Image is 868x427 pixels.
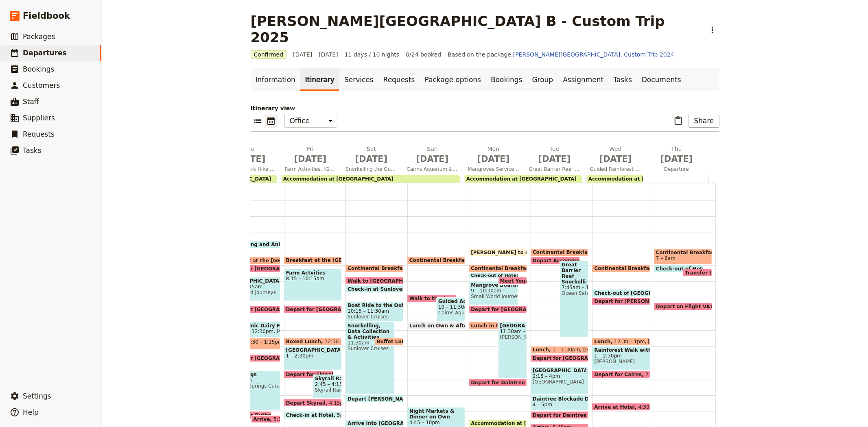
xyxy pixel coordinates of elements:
div: Bio-Dynamic Dairy Farm11:30am – 12:30pmMungalli Creek Dairy [222,322,280,338]
span: Farm Activities, [GEOGRAPHIC_DATA] & Skyrail Cableway [282,166,339,172]
span: Check-out of Hotel [471,273,521,278]
div: Breakfast at the [GEOGRAPHIC_DATA] [284,257,342,264]
span: Great Barrier Reef Snorkelling, Debate & Rainforest Swimming Hole [526,166,584,172]
div: Lunch12:30 – 1:15pm [222,338,280,350]
span: Lunch in the Park [471,323,523,328]
span: Skyrail Rainforest Cableway [315,376,340,381]
span: Walk to the Aquarium [409,296,473,301]
a: Assignment [558,68,608,91]
div: Great Barrier Reef Snorkelling7:45am – 12:30pmOcean Safari [560,261,588,338]
span: [PERSON_NAME] [594,359,648,364]
span: 2:30 – 5pm [224,377,278,383]
span: [DATE] [590,153,641,165]
a: Group [527,68,558,91]
div: Boxed Lunch12:30 – 1pm [284,338,342,346]
span: Tasks [23,146,42,155]
div: Buffet Lunch on the Boat [375,338,404,346]
span: Sunlover Cruises [348,314,402,320]
span: 12:30 – 1pm [325,339,355,344]
span: Sunlover Cruises [348,346,393,351]
span: 11 days / 10 nights [345,50,400,59]
div: Accommodation at [GEOGRAPHIC_DATA] [282,175,460,183]
span: Guided Aquarium Study Tour [438,298,463,304]
span: [DATE] [529,153,580,165]
div: Depart for [GEOGRAPHIC_DATA] [222,305,280,313]
span: Continental Breakfast at Hotel [409,257,497,263]
div: Continental Breakfast at Hotel [531,248,589,256]
span: [GEOGRAPHIC_DATA] [580,347,635,353]
span: Continental Breakfast at Hotel [594,266,682,271]
span: [PERSON_NAME] Crocodile Farm [500,334,525,340]
span: Depart for Daintree Accommodation [533,412,636,418]
div: Check-in at Sunlover [345,285,404,293]
span: Depart for [PERSON_NAME] [594,298,673,304]
div: Walk to the Aquarium [407,294,457,302]
span: Depart for Skyrail Terminal [286,372,364,377]
span: Mangrove Boardwalk & Creek Cleanup [471,282,516,288]
h2: Mon [468,145,519,165]
span: Cow Milking and Animals [224,242,297,247]
button: Wed [DATE]Guided Rainforest Walk with Indigenous Guide [587,145,648,175]
div: Continental Breakfast at Hotel7 – 8am [654,248,712,264]
div: Accommodation at [GEOGRAPHIC_DATA] [465,175,582,183]
span: [GEOGRAPHIC_DATA] [500,323,525,329]
span: Depart for [GEOGRAPHIC_DATA] [224,307,315,312]
div: Skyrail Rainforest Cableway2:45 – 4:15pmSkyrail Rainforest Cableway [313,375,342,399]
span: Suppliers [23,114,55,122]
span: Bio-Dynamic Dairy Farm [224,323,278,329]
div: Hot Springs2:30 – 5pmInnot Hot Springs Caravan & [GEOGRAPHIC_DATA] [222,370,280,411]
button: Tue [DATE]Great Barrier Reef Snorkelling, Debate & Rainforest Swimming Hole [526,145,587,175]
span: [GEOGRAPHIC_DATA] [533,368,587,373]
span: Hot Springs [224,372,278,377]
span: Based on the package: [448,50,674,59]
span: 12:30 – 1:15pm [244,339,282,349]
div: Continental Breakfast at Hotel [407,257,466,264]
span: Boat Ride to the Outer Reef [348,303,402,308]
button: List view [251,114,265,128]
span: [DATE] [346,153,397,165]
div: Accommodation at [GEOGRAPHIC_DATA] [587,175,643,183]
div: Guided Aquarium Study Tour10 – 11:30amCairns Aquarium [436,297,465,321]
div: Depart Accommodation [531,257,580,264]
span: Meet Your Guide Outside Reception & Depart [500,278,628,283]
span: Walk to [GEOGRAPHIC_DATA] [348,278,431,283]
span: Arrive into [GEOGRAPHIC_DATA] [348,420,439,426]
h2: Sat [346,145,397,165]
div: Check-out of Hotel [469,273,518,279]
h2: Tue [529,145,580,165]
span: Depart [PERSON_NAME][GEOGRAPHIC_DATA] [348,396,474,401]
div: [GEOGRAPHIC_DATA]1 – 2:30pm [284,346,342,370]
span: [DATE] – [DATE] [293,50,338,59]
div: Check-in at Hotel5pm [284,411,342,419]
span: Help [23,408,39,416]
span: Accommodation at [GEOGRAPHIC_DATA] [283,176,394,182]
span: 4:15pm [329,400,348,405]
span: Check-in at Sunlover [348,286,407,292]
div: Depart for Skyrail Terminal [284,370,333,378]
div: Boat Ride to the Outer Reef10:15 – 11:30amSunlover Cruises [345,301,404,321]
div: Continental Breakfast at Hotel [592,265,650,272]
div: Check-out of Hotel [654,265,703,272]
span: Depart on Flight VA1292 [656,304,727,309]
span: 7:45am – 12:30pm [562,285,586,290]
h2: Wed [590,145,641,165]
div: Breakfast at the [GEOGRAPHIC_DATA] [222,257,280,264]
span: 1 – 1:30pm [553,347,580,353]
span: Rainforest Walk with Indigenous Guide [594,347,648,353]
span: Depart for [GEOGRAPHIC_DATA] [471,307,562,312]
span: Depart for [GEOGRAPHIC_DATA] [224,355,315,361]
span: Continental Breakfast at Hotel [656,250,710,255]
span: Departure [648,166,706,172]
div: Lunch in the Park [469,322,518,329]
div: [PERSON_NAME] to office [469,248,527,256]
span: Accommodation at [GEOGRAPHIC_DATA] [471,420,585,426]
span: Skyrail Rainforest Cableway [315,387,340,393]
a: Information [251,68,300,91]
span: Packages [23,33,55,41]
span: 2:15 – 4pm [533,373,587,379]
div: Farm Actvities8:15 – 10:15am [284,269,342,301]
span: Small World Journeys [471,294,516,299]
a: Tasks [608,68,637,91]
span: Accommodation at [GEOGRAPHIC_DATA] [466,176,577,182]
a: Bookings [486,68,527,91]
